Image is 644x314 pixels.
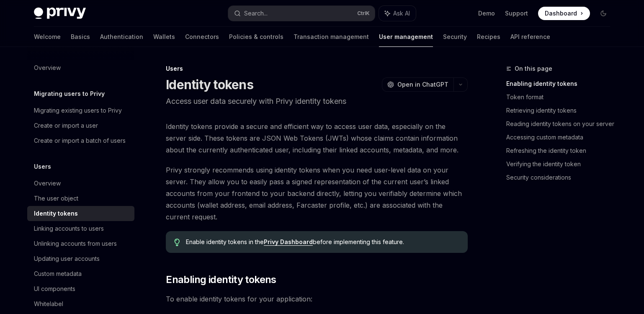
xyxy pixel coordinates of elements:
button: Open in ChatGPT [382,77,453,92]
a: Security [443,27,467,47]
span: Enable identity tokens in the before implementing this feature. [186,238,459,246]
a: Enabling identity tokens [506,77,617,90]
h5: Users [34,162,51,172]
div: Create or import a batch of users [34,136,126,146]
a: Reading identity tokens on your server [506,117,617,131]
span: On this page [515,64,552,74]
div: Updating user accounts [34,254,100,264]
button: Search...CtrlK [228,6,375,21]
a: User management [379,27,433,47]
a: Accessing custom metadata [506,131,617,144]
span: Ask AI [393,9,410,18]
span: Enabling identity tokens [166,273,276,286]
a: API reference [510,27,550,47]
a: Basics [71,27,90,47]
a: Authentication [100,27,143,47]
a: Connectors [185,27,219,47]
a: Token format [506,90,617,104]
button: Toggle dark mode [597,7,610,20]
a: Security considerations [506,171,617,184]
a: Privy Dashboard [264,238,313,246]
div: Users [166,64,468,73]
a: Support [505,9,528,18]
a: Transaction management [294,27,369,47]
div: Create or import a user [34,121,98,131]
span: Dashboard [545,9,577,18]
div: UI components [34,284,75,294]
a: Verifying the identity token [506,157,617,171]
p: Access user data securely with Privy identity tokens [166,95,468,107]
div: Migrating existing users to Privy [34,106,122,116]
h1: Identity tokens [166,77,253,92]
a: Custom metadata [27,266,134,281]
div: Linking accounts to users [34,224,104,234]
a: UI components [27,281,134,296]
div: Search... [244,8,268,18]
a: Create or import a user [27,118,134,133]
a: Identity tokens [27,206,134,221]
div: Custom metadata [34,269,82,279]
a: Linking accounts to users [27,221,134,236]
a: Overview [27,60,134,75]
a: Retrieving identity tokens [506,104,617,117]
a: Updating user accounts [27,251,134,266]
a: Create or import a batch of users [27,133,134,148]
div: Identity tokens [34,208,78,219]
a: Migrating existing users to Privy [27,103,134,118]
a: The user object [27,191,134,206]
a: Demo [478,9,495,18]
span: To enable identity tokens for your application: [166,293,468,305]
a: Wallets [153,27,175,47]
button: Ask AI [379,6,416,21]
span: Identity tokens provide a secure and efficient way to access user data, especially on the server ... [166,121,468,156]
span: Ctrl K [357,10,370,17]
img: dark logo [34,8,86,19]
a: Welcome [34,27,61,47]
a: Unlinking accounts from users [27,236,134,251]
a: Dashboard [538,7,590,20]
div: The user object [34,193,78,203]
a: Whitelabel [27,296,134,311]
span: Privy strongly recommends using identity tokens when you need user-level data on your server. The... [166,164,468,223]
a: Refreshing the identity token [506,144,617,157]
div: Whitelabel [34,299,63,309]
svg: Tip [174,239,180,246]
span: Open in ChatGPT [397,80,448,89]
a: Policies & controls [229,27,283,47]
div: Unlinking accounts from users [34,239,117,249]
div: Overview [34,63,61,73]
a: Recipes [477,27,500,47]
a: Overview [27,176,134,191]
div: Overview [34,178,61,188]
h5: Migrating users to Privy [34,89,105,99]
